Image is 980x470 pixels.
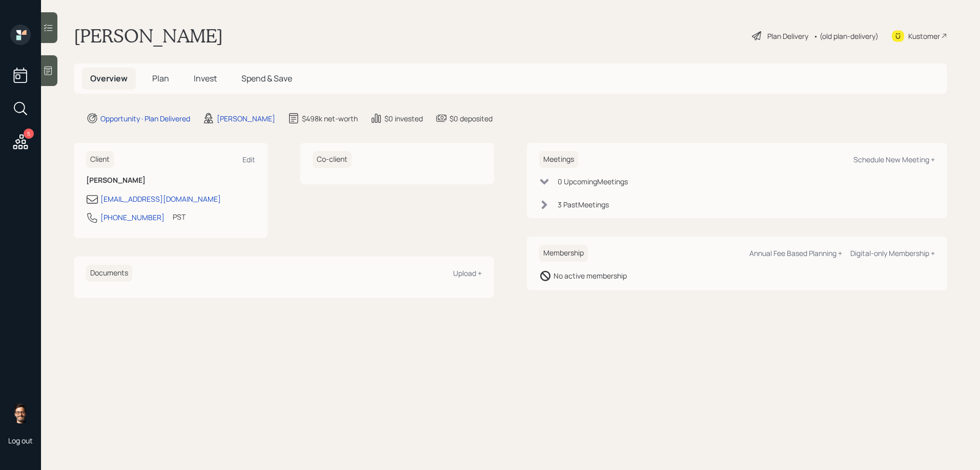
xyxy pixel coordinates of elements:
div: • (old plan-delivery) [813,31,879,41]
h6: Membership [539,245,588,262]
div: Annual Fee Based Planning + [749,248,842,258]
div: $0 invested [384,113,423,124]
span: Overview [90,73,128,84]
div: 0 Upcoming Meeting s [558,176,628,187]
h1: [PERSON_NAME] [74,25,223,47]
div: PST [173,211,186,222]
div: Edit [242,155,255,164]
h6: Client [86,151,114,168]
div: [PHONE_NUMBER] [100,212,165,223]
div: 5 [24,129,34,139]
h6: Meetings [539,151,578,168]
div: $0 deposited [450,113,493,124]
div: Log out [8,436,33,445]
div: Kustomer [908,31,940,41]
div: [EMAIL_ADDRESS][DOMAIN_NAME] [100,194,221,204]
h6: Co-client [313,151,352,168]
div: 3 Past Meeting s [558,199,609,210]
span: Invest [194,73,217,84]
div: Schedule New Meeting + [853,155,935,164]
h6: Documents [86,265,132,282]
span: Plan [152,73,169,84]
h6: [PERSON_NAME] [86,176,255,185]
img: sami-boghos-headshot.png [10,403,31,423]
div: [PERSON_NAME] [217,113,275,124]
div: Digital-only Membership + [850,248,935,258]
div: $498k net-worth [302,113,358,124]
div: No active membership [554,270,627,281]
div: Opportunity · Plan Delivered [100,113,190,124]
span: Spend & Save [241,73,292,84]
div: Upload + [453,268,482,278]
div: Plan Delivery [767,31,808,41]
